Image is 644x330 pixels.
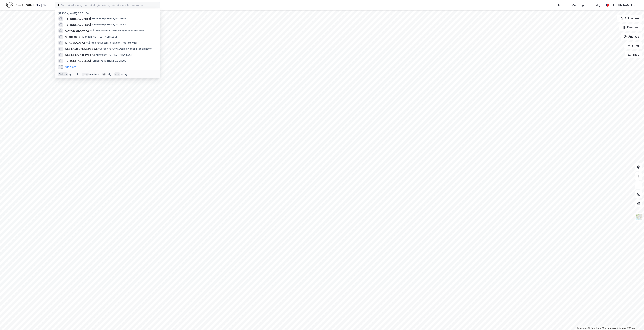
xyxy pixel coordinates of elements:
a: Improve this map [608,327,626,329]
div: markere [89,73,99,76]
span: • [92,59,93,62]
span: SBB SAMFUNNSBYGG AS [65,47,98,51]
a: Mapbox [577,327,588,329]
iframe: Chat Widget [625,312,644,330]
span: Grensen 13 [65,35,81,39]
div: Mine Tags [572,3,585,7]
div: esc [114,72,120,76]
img: logo.f888ab2527a4732fd821a326f86c7f29.svg [6,2,46,8]
a: OpenStreetMap [588,327,607,329]
span: • [81,35,82,38]
span: Gårdeiere • Detaljh. biler, unnt. motorsykler [86,41,137,44]
div: velg [106,73,112,76]
button: Bokmerker [617,15,642,22]
span: [STREET_ADDRESS] [65,16,91,21]
span: [STREET_ADDRESS] [65,59,91,63]
span: • [98,47,99,50]
button: Tags [625,51,642,58]
span: SBB Samfunnsbygg AS [65,53,95,57]
span: Eiendom • [STREET_ADDRESS] [92,59,127,62]
span: • [92,17,93,20]
span: • [86,41,87,44]
span: Eiendom • [STREET_ADDRESS] [92,23,127,26]
span: • [90,29,91,32]
span: Eiendom • [STREET_ADDRESS] [96,53,132,56]
span: CAYA EIENDOM AS [65,28,89,33]
span: [STREET_ADDRESS] [65,22,91,27]
div: [PERSON_NAME] søk (100) [55,9,160,16]
input: Søk på adresse, matrikkel, gårdeiere, leietakere eller personer [59,2,160,8]
div: nytt søk [69,73,79,76]
button: Vis flere [65,65,76,69]
div: Kart [558,3,563,7]
span: • [92,23,93,26]
button: Analyse [621,33,642,40]
div: Bolig [594,3,600,7]
span: • [96,53,97,56]
span: Eiendom • [STREET_ADDRESS] [92,17,127,20]
span: Gårdeiere • Utvikl./salg av egen fast eiendom [98,47,152,50]
span: STADSSALG AS [65,41,85,45]
button: Filter [624,42,642,49]
img: Z [635,213,642,220]
div: [PERSON_NAME] [610,3,632,7]
span: Eiendom • [STREET_ADDRESS] [81,35,117,38]
span: Gårdeiere • Utvikl./salg av egen fast eiendom [90,29,144,32]
button: Datasett [619,24,642,31]
div: Ctrl + k [58,72,68,76]
div: avbryt [121,73,129,76]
